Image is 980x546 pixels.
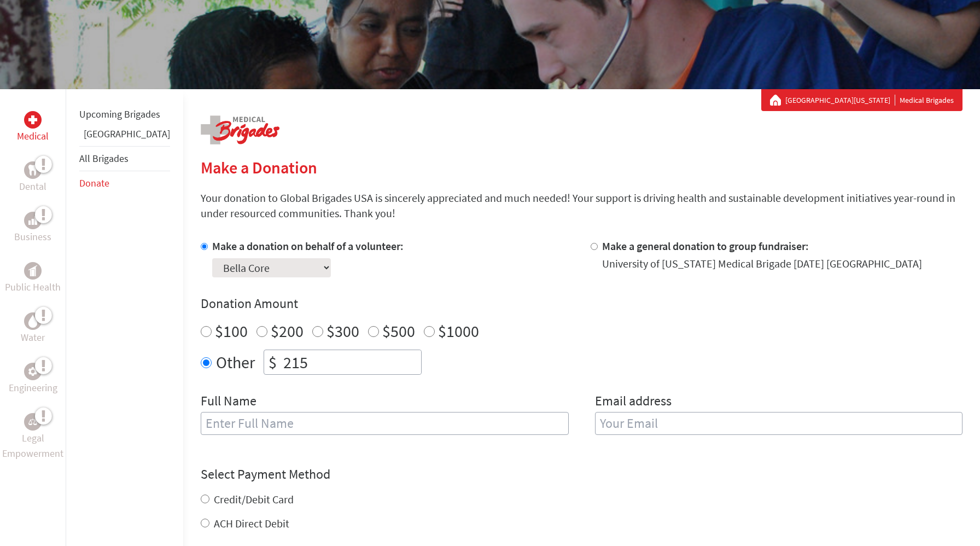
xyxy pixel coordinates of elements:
img: Water [28,315,37,327]
img: Public Health [28,265,37,276]
li: Donate [79,171,170,195]
img: Business [28,216,37,225]
p: Engineering [9,380,57,396]
li: Guatemala [79,126,170,146]
a: [GEOGRAPHIC_DATA][US_STATE] [785,95,895,106]
div: Business [24,212,42,229]
label: Full Name [201,392,256,412]
a: BusinessBusiness [14,212,51,245]
p: Business [14,229,51,245]
p: Your donation to Global Brigades USA is sincerely appreciated and much needed! Your support is dr... [201,190,962,221]
a: Public HealthPublic Health [5,262,61,295]
a: WaterWater [21,312,45,345]
a: Legal EmpowermentLegal Empowerment [2,413,63,461]
label: Other [216,350,255,375]
a: [GEOGRAPHIC_DATA] [84,127,170,140]
img: Legal Empowerment [28,419,37,425]
div: $ [264,350,281,374]
li: Upcoming Brigades [79,102,170,126]
a: All Brigades [79,152,129,165]
div: Medical [24,111,42,129]
div: Public Health [24,262,42,280]
div: Medical Brigades [770,95,954,106]
label: Credit/Debit Card [214,492,294,506]
h4: Select Payment Method [201,466,962,483]
p: Legal Empowerment [2,431,63,461]
p: Public Health [5,280,61,295]
div: Water [24,312,42,330]
input: Enter Full Name [201,412,569,435]
a: DentalDental [19,161,46,194]
img: Engineering [28,367,37,376]
img: logo-medical.png [201,115,279,144]
input: Your Email [595,412,963,435]
label: $500 [382,321,415,341]
div: Legal Empowerment [24,413,42,431]
img: Medical [28,115,37,124]
li: All Brigades [79,146,170,171]
a: Upcoming Brigades [79,108,160,120]
p: Dental [19,179,46,194]
label: $200 [271,321,304,341]
label: Make a general donation to group fundraiser: [602,239,809,253]
label: $100 [215,321,248,341]
h2: Make a Donation [201,158,962,177]
p: Medical [17,129,49,144]
label: $1000 [438,321,479,341]
label: ACH Direct Debit [214,516,289,530]
label: Email address [595,392,672,412]
a: MedicalMedical [17,111,49,144]
img: Dental [28,165,37,175]
h4: Donation Amount [201,295,962,312]
a: EngineeringEngineering [9,363,57,396]
label: Make a donation on behalf of a volunteer: [212,239,404,253]
div: University of [US_STATE] Medical Brigade [DATE] [GEOGRAPHIC_DATA] [602,256,922,271]
label: $300 [326,321,359,341]
input: Enter Amount [281,350,421,374]
div: Engineering [24,363,42,380]
p: Water [21,330,45,345]
a: Donate [79,177,109,189]
div: Dental [24,161,42,179]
